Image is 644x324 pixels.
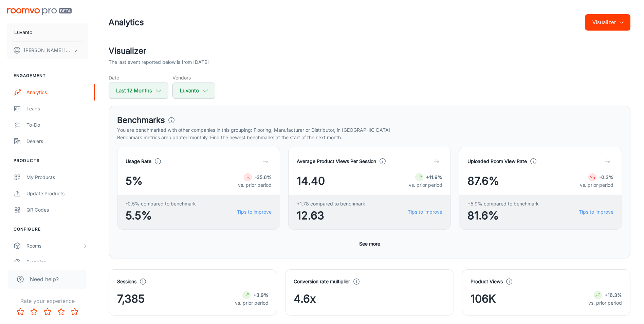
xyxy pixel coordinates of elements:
p: vs. prior period [238,181,272,189]
span: 81.6% [467,208,539,224]
strong: +3.9% [253,292,269,298]
p: vs. prior period [409,181,442,189]
span: +1.78 compared to benchmark [297,200,365,208]
button: Luvanto [7,23,88,41]
h4: Sessions [117,278,136,285]
span: 4.6x [294,291,316,307]
div: Leads [26,105,88,112]
a: Tips to improve [579,208,613,216]
h5: Vendors [172,74,215,81]
span: 5% [126,173,143,189]
div: My Products [26,174,88,181]
strong: -35.6% [255,174,272,180]
img: Roomvo PRO Beta [7,8,72,15]
button: Last 12 Months [109,83,168,99]
a: Tips to improve [408,208,442,216]
h4: Usage Rate [126,158,151,165]
div: Update Products [26,190,88,197]
button: Rate 3 star [41,305,54,319]
h5: Date [109,74,168,81]
strong: +11.9% [426,174,442,180]
div: Analytics [26,89,88,96]
span: 7,385 [117,291,145,307]
div: To-do [26,121,88,129]
span: 106K [471,291,496,307]
p: Benchmark metrics are updated monthly. Find the newest benchmarks at the start of the next month. [117,134,622,141]
p: Rate your experience [5,297,89,305]
div: Branding [26,258,88,266]
p: vs. prior period [588,299,622,307]
h3: Benchmarks [117,114,165,126]
h4: Conversion rate multiplier [294,278,350,285]
div: Rooms [26,242,82,250]
div: Dealers [26,138,88,145]
button: Rate 1 star [14,305,27,319]
button: Rate 2 star [27,305,41,319]
span: 87.6% [467,173,499,189]
span: Need help? [30,275,59,283]
div: QR Codes [26,206,88,214]
p: You are benchmarked with other companies in this grouping: Flooring, Manufacturer or Distributor,... [117,126,622,134]
h4: Product Views [471,278,503,285]
strong: +16.3% [605,292,622,298]
span: -0.5% compared to benchmark [126,200,196,208]
button: Rate 4 star [54,305,68,319]
button: [PERSON_NAME] [PERSON_NAME] [7,41,88,59]
button: Rate 5 star [68,305,81,319]
button: Visualizer [585,14,630,31]
span: +5.9% compared to benchmark [467,200,539,208]
a: Tips to improve [237,208,272,216]
h2: Visualizer [109,45,630,57]
p: [PERSON_NAME] [PERSON_NAME] [24,47,72,54]
span: 12.63 [297,208,365,224]
strong: -0.3% [599,174,613,180]
h1: Analytics [109,16,144,29]
span: 5.5% [126,208,196,224]
span: 14.40 [297,173,325,189]
button: Luvanto [172,83,215,99]
p: Luvanto [14,29,32,36]
button: See more [356,238,383,250]
p: vs. prior period [580,181,613,189]
p: The last event reported below is from [DATE] [109,58,209,66]
h4: Uploaded Room View Rate [467,158,527,165]
h4: Average Product Views Per Session [297,158,376,165]
p: vs. prior period [235,299,269,307]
